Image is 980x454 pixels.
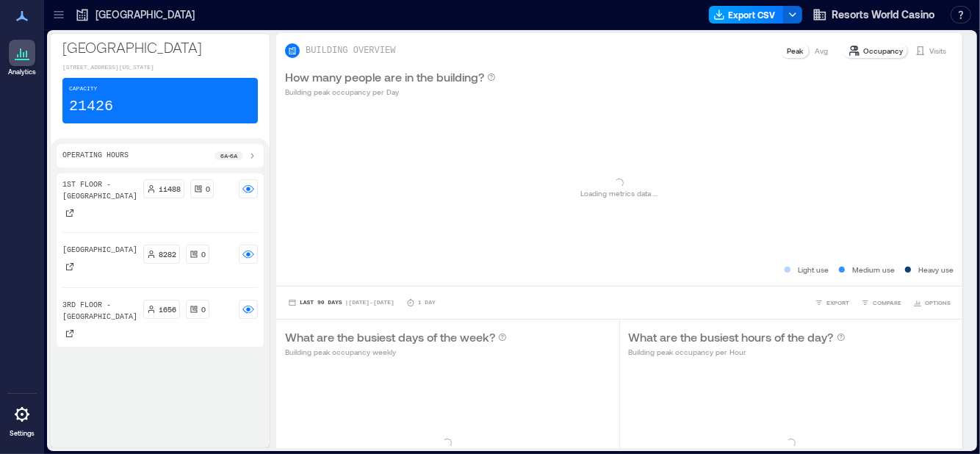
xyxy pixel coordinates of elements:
a: Settings [4,397,40,442]
p: Peak [787,45,803,57]
span: Resorts World Casino [832,7,934,22]
p: [STREET_ADDRESS][US_STATE] [62,63,258,72]
p: Medium use [852,264,895,275]
p: Capacity [69,84,97,93]
button: EXPORT [812,295,852,310]
p: Visits [929,45,946,57]
p: Building peak occupancy per Hour [629,346,846,358]
p: What are the busiest hours of the day? [629,328,834,346]
button: Last 90 Days |[DATE]-[DATE] [285,295,397,310]
button: Resorts World Casino [808,3,939,26]
p: 6a - 6a [220,151,237,160]
p: Avg [815,45,828,57]
p: Light use [798,264,829,275]
p: 0 [201,303,206,315]
p: 1656 [159,303,176,315]
p: Loading metrics data ... [581,187,658,199]
p: How many people are in the building? [285,68,484,86]
button: COMPARE [858,295,904,310]
p: 0 [206,183,210,195]
p: BUILDING OVERVIEW [306,45,395,57]
p: 3rd Floor - [GEOGRAPHIC_DATA] [62,300,137,323]
a: Analytics [4,35,40,81]
button: OPTIONS [910,295,954,310]
p: Building peak occupancy weekly [285,346,507,358]
p: 8282 [159,248,176,260]
p: 21426 [69,96,113,117]
span: EXPORT [826,298,849,307]
p: Heavy use [918,264,954,275]
p: [GEOGRAPHIC_DATA] [62,37,258,57]
p: Settings [10,429,35,438]
p: 1st Floor - [GEOGRAPHIC_DATA] [62,179,137,203]
p: Building peak occupancy per Day [285,86,496,98]
p: [GEOGRAPHIC_DATA] [96,7,195,22]
p: 11488 [159,183,181,195]
p: 1 Day [418,298,436,307]
p: Operating Hours [62,150,129,162]
p: 0 [201,248,206,260]
button: Export CSV [709,6,784,24]
p: [GEOGRAPHIC_DATA] [62,245,137,256]
span: OPTIONS [925,298,951,307]
span: COMPARE [873,298,901,307]
p: Occupancy [863,45,903,57]
p: What are the busiest days of the week? [285,328,495,346]
p: Analytics [8,68,36,76]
